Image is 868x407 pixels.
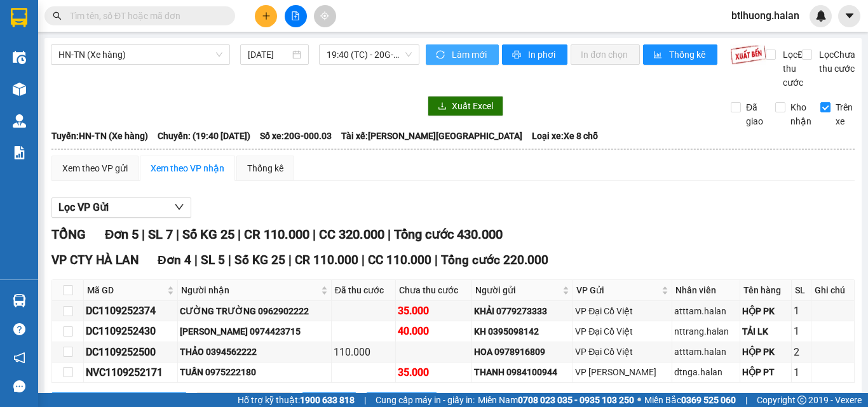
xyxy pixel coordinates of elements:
[158,129,250,143] span: Chuyến: (19:40 [DATE])
[742,304,789,318] div: HỘP PK
[11,8,27,27] img: logo-vxr
[394,227,503,242] span: Tổng cước 430.000
[62,161,128,175] div: Xem theo VP gửi
[86,364,175,380] div: NVC1109252171
[84,321,178,342] td: DC1109252430
[238,227,241,242] span: |
[334,344,394,360] div: 110.000
[438,102,447,112] span: download
[475,283,560,297] span: Người gửi
[785,100,817,128] span: Kho nhận
[248,48,290,62] input: 11/09/2025
[794,323,809,339] div: 1
[376,393,475,407] span: Cung cấp máy in - giấy in:
[452,99,493,113] span: Xuất Excel
[13,114,26,128] img: warehouse-icon
[571,44,640,65] button: In đơn chọn
[13,294,26,307] img: warehouse-icon
[295,253,358,267] span: CR 110.000
[794,344,809,360] div: 2
[332,280,397,301] th: Đã thu cước
[176,227,179,242] span: |
[532,129,598,143] span: Loại xe: Xe 8 chỗ
[180,304,329,318] div: CƯỜNG TRƯỜNG 0962902222
[13,146,26,159] img: solution-icon
[745,393,747,407] span: |
[182,227,234,242] span: Số KG 25
[474,304,571,318] div: KHẢI 0779273333
[84,342,178,363] td: DC1109252500
[262,11,271,20] span: plus
[201,253,225,267] span: SL 5
[573,342,672,363] td: VP Đại Cồ Việt
[174,202,184,212] span: down
[58,199,109,215] span: Lọc VP Gửi
[474,345,571,359] div: HOA 0978916809
[528,48,557,62] span: In phơi
[681,395,736,405] strong: 0369 525 060
[288,253,292,267] span: |
[180,365,329,379] div: TUẤN 0975222180
[644,393,736,407] span: Miền Bắc
[16,16,111,79] img: logo.jpg
[285,5,307,27] button: file-add
[730,44,766,65] img: 9k=
[13,83,26,96] img: warehouse-icon
[247,161,283,175] div: Thống kê
[86,344,175,360] div: DC1109252500
[180,324,329,338] div: [PERSON_NAME] 0974423715
[575,365,670,379] div: VP [PERSON_NAME]
[576,283,659,297] span: VP Gửi
[228,253,231,267] span: |
[51,197,191,218] button: Lọc VP Gửi
[314,5,336,27] button: aim
[51,131,148,141] b: Tuyến: HN-TN (Xe hàng)
[844,10,855,22] span: caret-down
[518,395,634,405] strong: 0708 023 035 - 0935 103 250
[53,11,62,20] span: search
[441,253,548,267] span: Tổng cước 220.000
[313,227,316,242] span: |
[260,129,332,143] span: Số xe: 20G-000.03
[398,364,470,380] div: 35.000
[573,301,672,321] td: VP Đại Cồ Việt
[368,253,431,267] span: CC 110.000
[13,380,25,392] span: message
[669,48,707,62] span: Thống kê
[142,227,145,242] span: |
[291,11,300,20] span: file-add
[388,227,391,242] span: |
[575,324,670,338] div: VP Đại Cồ Việt
[674,304,738,318] div: atttam.halan
[158,253,191,267] span: Đơn 4
[436,50,447,60] span: sync
[362,253,365,267] span: |
[148,227,173,242] span: SL 7
[573,363,672,383] td: VP Nguyễn Văn Cừ
[573,321,672,342] td: VP Đại Cồ Việt
[474,365,571,379] div: THANH 0984100944
[794,364,809,380] div: 1
[84,301,178,321] td: DC1109252374
[815,10,827,22] img: icon-new-feature
[86,323,175,339] div: DC1109252430
[238,393,355,407] span: Hỗ trợ kỹ thuật:
[428,96,503,116] button: downloadXuất Excel
[13,352,25,364] span: notification
[792,280,811,301] th: SL
[398,303,470,319] div: 35.000
[105,227,139,242] span: Đơn 5
[398,323,470,339] div: 40.000
[502,44,567,65] button: printerIn phơi
[234,253,285,267] span: Số KG 25
[327,45,412,64] span: 19:40 (TC) - 20G-000.03
[742,345,789,359] div: HỘP PK
[16,86,222,107] b: GỬI : VP [PERSON_NAME]
[58,45,222,64] span: HN-TN (Xe hàng)
[87,283,165,297] span: Mã GD
[396,280,472,301] th: Chưa thu cước
[831,100,858,128] span: Trên xe
[13,51,26,64] img: warehouse-icon
[740,280,792,301] th: Tên hàng
[51,253,139,267] span: VP CTY HÀ LAN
